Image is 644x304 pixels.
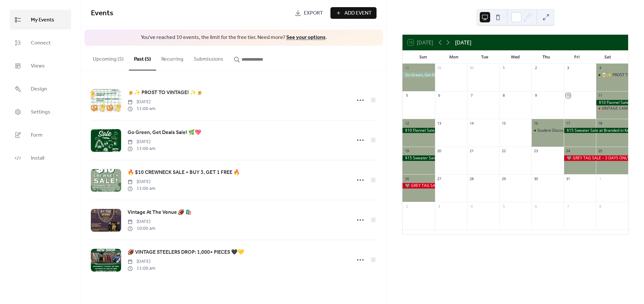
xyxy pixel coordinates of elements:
[128,89,203,97] a: 🍺✨ PROST TO VINTAGE! ✨🍺
[128,128,201,137] a: Go Green, Get Deals Sale! 🌿💖
[596,100,628,105] div: $10 Flannel Sale at Branded in Butler – Witches Day Out Special! 🍂
[91,6,113,20] span: Events
[469,93,474,98] div: 7
[31,38,51,48] span: Connect
[404,149,409,153] div: 19
[128,139,155,145] span: [DATE]
[91,34,377,41] span: You've reached 10 events, the limit for the free tier. Need more? .
[598,204,603,209] div: 8
[598,149,603,153] div: 25
[31,107,50,117] span: Settings
[566,204,571,209] div: 7
[404,66,409,70] div: 28
[404,204,409,209] div: 2
[566,176,571,181] div: 31
[10,148,71,168] a: Install
[128,129,201,137] span: Go Green, Get Deals Sale! 🌿💖
[500,51,531,64] div: Wed
[437,66,442,70] div: 29
[128,208,192,217] a: Vintage At The Venue 🏈 🛍️
[437,121,442,126] div: 13
[564,155,628,161] div: 🩶 GREY TAG SALE – 3 DAYS ONLY 🩶
[562,51,592,64] div: Fri
[304,9,323,17] span: Export
[128,218,155,225] span: [DATE]
[129,46,156,70] button: Past (5)
[402,183,435,188] div: 🩶 GREY TAG SALE – 3 DAYS ONLY 🩶
[469,204,474,209] div: 4
[501,121,506,126] div: 15
[128,265,155,272] span: 11:00 am
[598,176,603,181] div: 1
[128,225,155,232] span: 10:00 am
[10,33,71,53] a: Connect
[128,178,155,185] span: [DATE]
[566,66,571,70] div: 3
[439,51,469,64] div: Mon
[128,248,244,257] a: 🏈 VINTAGE STEELERS DROP: 1,000+ PIECES 🖤💛
[592,51,623,64] div: Sat
[437,93,442,98] div: 6
[128,168,240,177] a: 🔥 $10 CREWNECK SALE + BUY 3, GET 1 FREE 🔥
[533,204,538,209] div: 6
[566,149,571,153] div: 24
[533,93,538,98] div: 9
[598,66,603,70] div: 4
[290,7,328,19] a: Export
[189,46,229,70] button: Submissions
[404,176,409,181] div: 26
[128,105,155,112] span: 11:00 am
[501,176,506,181] div: 29
[128,209,192,216] span: Vintage At The Venue 🏈 🛍️
[437,149,442,153] div: 20
[404,121,409,126] div: 12
[455,39,471,46] div: [DATE]
[404,93,409,98] div: 5
[531,51,562,64] div: Thu
[533,66,538,70] div: 2
[128,185,155,192] span: 11:00 am
[469,149,474,153] div: 21
[437,176,442,181] div: 27
[10,10,71,30] a: My Events
[537,128,619,133] div: Student Discount Day ~ 20% Off Every [DATE]
[566,93,571,98] div: 10
[501,66,506,70] div: 1
[128,99,155,105] span: [DATE]
[564,128,628,133] div: $15 Sweater Sale at Branded in Kent – Pride Weekend Special! 🌈✨
[598,121,603,126] div: 18
[469,51,500,64] div: Tue
[533,149,538,153] div: 23
[501,149,506,153] div: 22
[469,66,474,70] div: 30
[501,93,506,98] div: 8
[437,204,442,209] div: 3
[402,128,435,133] div: $10 Flannel Sale at Branded in Butler – Witches Day Out Special! 🍂
[31,61,45,71] span: Views
[31,130,43,140] span: Form
[31,15,54,25] span: My Events
[596,106,628,111] div: VINTAGE CAMO DROP 🪖 🎯🛠️
[469,121,474,126] div: 14
[10,102,71,122] a: Settings
[128,169,240,176] span: 🔥 $10 CREWNECK SALE + BUY 3, GET 1 FREE 🔥
[10,56,71,76] a: Views
[501,204,506,209] div: 5
[566,121,571,126] div: 17
[31,84,47,94] span: Design
[128,145,155,152] span: 11:00 am
[286,32,326,43] a: See your options
[531,128,563,133] div: Student Discount Day ~ 20% Off Every Thursday
[533,176,538,181] div: 30
[402,72,435,78] div: Go Green, Get Deals Sale! 🌿💖
[596,72,628,78] div: 🍺✨ PROST TO VINTAGE! ✨🍺
[128,89,203,97] span: 🍺✨ PROST TO VINTAGE! ✨🍺
[402,155,435,161] div: $15 Sweater Sale at Branded in Kent – Pride Weekend Special! 🌈✨
[31,153,44,163] span: Install
[128,258,155,265] span: [DATE]
[598,93,603,98] div: 11
[10,125,71,145] a: Form
[469,176,474,181] div: 28
[88,46,129,70] button: Upcoming (5)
